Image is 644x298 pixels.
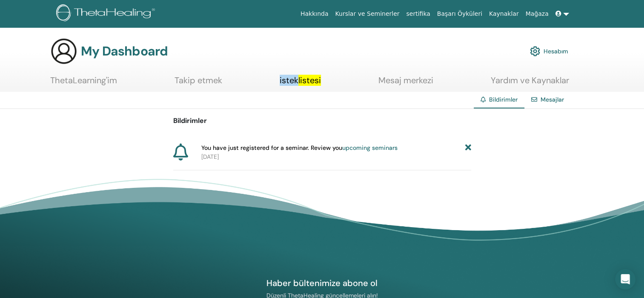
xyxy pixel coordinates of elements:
[175,75,222,92] a: Takip etmek
[201,143,398,152] span: You have just registered for a seminar. Review you
[201,152,471,161] p: [DATE]
[280,75,321,86] msreadoutspan: istek
[50,38,77,65] img: generic-user-icon.jpg
[541,96,564,103] a: Mesajlar
[489,96,518,103] span: Bildirimler
[81,44,168,59] h3: My Dashboard
[173,116,471,126] p: Bildirimler
[491,75,569,92] a: Yardım ve Kaynaklar
[530,42,568,61] a: Hesabım
[280,75,321,92] a: isteklistesi
[378,75,433,92] a: Mesaj merkezi
[56,4,158,23] img: logo.png
[224,278,421,289] h4: Haber bültenimize abone ol
[403,6,433,22] a: sertifika
[434,6,486,22] a: Başarı Öyküleri
[50,75,117,92] a: ThetaLearning'im
[342,144,398,152] a: upcoming seminars
[530,44,540,58] img: cog.svg
[486,6,522,22] a: Kaynaklar
[297,6,332,22] a: Hakkında
[522,6,552,22] a: Mağaza
[615,269,635,289] div: Open Intercom Messenger
[332,6,403,22] a: Kurslar ve Seminerler
[298,75,321,86] msreadoutspan: listesi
